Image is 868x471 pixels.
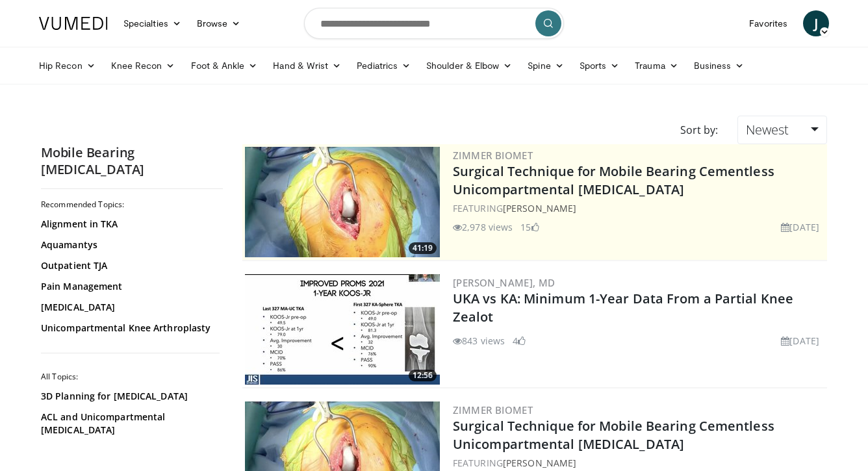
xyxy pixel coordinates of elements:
[41,144,223,178] h2: Mobile Bearing [MEDICAL_DATA]
[737,116,827,144] a: Newest
[41,411,216,437] a: ACL and Unicompartmental [MEDICAL_DATA]
[41,390,216,403] a: 3D Planning for [MEDICAL_DATA]
[41,280,216,293] a: Pain Management
[453,417,774,453] a: Surgical Technique for Mobile Bearing Cementless Unicompartmental [MEDICAL_DATA]
[349,53,418,79] a: Pediatrics
[670,116,728,144] div: Sort by:
[453,276,555,289] a: [PERSON_NAME], MD
[781,220,819,234] li: [DATE]
[572,53,628,79] a: Sports
[41,301,216,314] a: [MEDICAL_DATA]
[453,334,505,348] li: 843 views
[245,274,440,385] img: 8dfb5870-71fd-411d-8c8c-bd95261afccb.300x170_q85_crop-smart_upscale.jpg
[520,53,571,79] a: Spine
[41,199,220,210] h2: Recommended Topics:
[453,201,824,215] div: FEATURING
[245,147,440,257] img: e9ed289e-2b85-4599-8337-2e2b4fe0f32a.300x170_q85_crop-smart_upscale.jpg
[103,53,183,79] a: Knee Recon
[453,220,513,234] li: 2,978 views
[453,149,533,162] a: Zimmer Biomet
[453,403,533,416] a: Zimmer Biomet
[803,10,829,36] a: J
[741,10,795,36] a: Favorites
[627,53,686,79] a: Trauma
[781,334,819,348] li: [DATE]
[409,370,437,381] span: 12:56
[41,322,216,335] a: Unicompartmental Knee Arthroplasty
[418,53,520,79] a: Shoulder & Elbow
[409,242,437,254] span: 41:19
[503,202,576,214] a: [PERSON_NAME]
[39,17,108,30] img: VuMedi Logo
[453,456,824,470] div: FEATURING
[41,238,216,251] a: Aquamantys
[41,259,216,272] a: Outpatient TJA
[520,220,539,234] li: 15
[41,218,216,231] a: Alignment in TKA
[116,10,189,36] a: Specialties
[513,334,526,348] li: 4
[304,8,564,39] input: Search topics, interventions
[503,457,576,469] a: [PERSON_NAME]
[189,10,249,36] a: Browse
[245,147,440,257] a: 41:19
[245,274,440,385] a: 12:56
[183,53,266,79] a: Foot & Ankle
[453,290,793,325] a: UKA vs KA: Minimum 1-Year Data From a Partial Knee Zealot
[453,162,774,198] a: Surgical Technique for Mobile Bearing Cementless Unicompartmental [MEDICAL_DATA]
[746,121,789,138] span: Newest
[31,53,103,79] a: Hip Recon
[686,53,752,79] a: Business
[41,372,220,382] h2: All Topics:
[265,53,349,79] a: Hand & Wrist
